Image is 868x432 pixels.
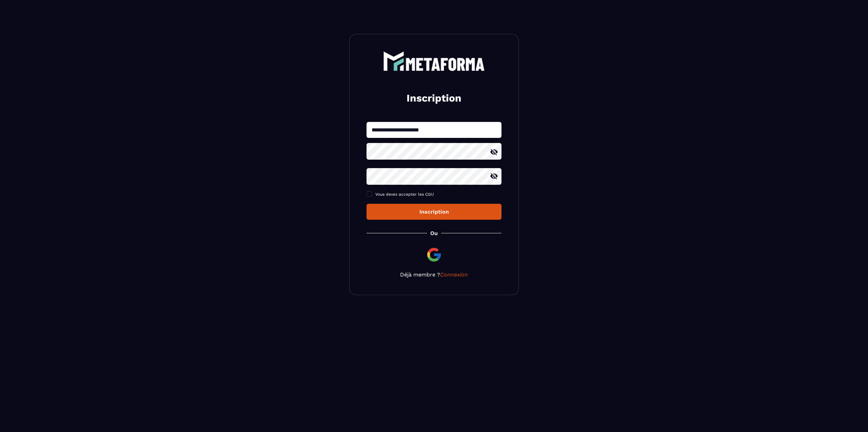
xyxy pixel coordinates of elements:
[426,247,442,263] img: google
[372,209,496,215] div: Inscription
[367,51,501,71] a: logo
[375,192,434,197] span: Vous devez accepter les CGU
[430,230,438,236] p: Ou
[383,51,485,71] img: logo
[367,204,501,220] button: Inscription
[440,271,468,278] a: Connexion
[375,91,493,105] h2: Inscription
[367,271,501,278] p: Déjà membre ?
